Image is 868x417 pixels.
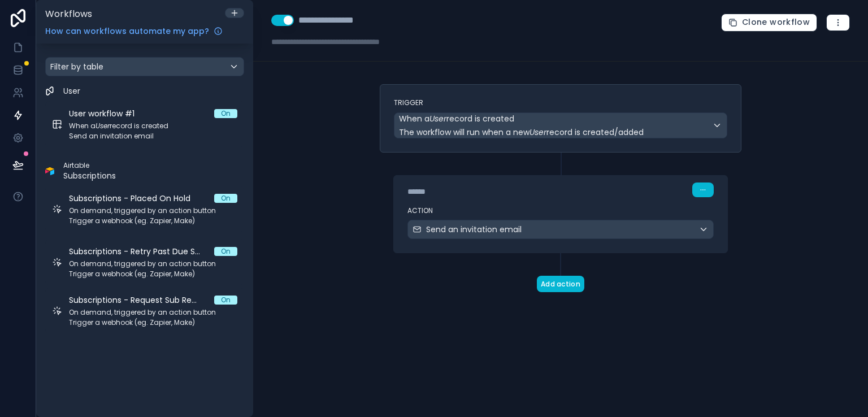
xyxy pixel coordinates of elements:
[394,112,727,138] button: When aUserrecord is createdThe workflow will run when a newUserrecord is created/added
[407,220,714,239] button: Send an invitation email
[45,25,209,37] span: How can workflows automate my app?
[399,127,644,138] span: The workflow will run when a new record is created/added
[742,18,810,28] span: Clone workflow
[45,7,92,20] span: Workflows
[407,206,714,215] label: Action
[537,276,584,292] button: Add action
[394,98,727,107] label: Trigger
[41,25,227,37] a: How can workflows automate my app?
[530,127,546,138] em: User
[721,14,817,32] button: Clone workflow
[429,113,446,124] em: User
[426,224,522,235] span: Send an invitation email
[399,113,514,124] span: When a record is created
